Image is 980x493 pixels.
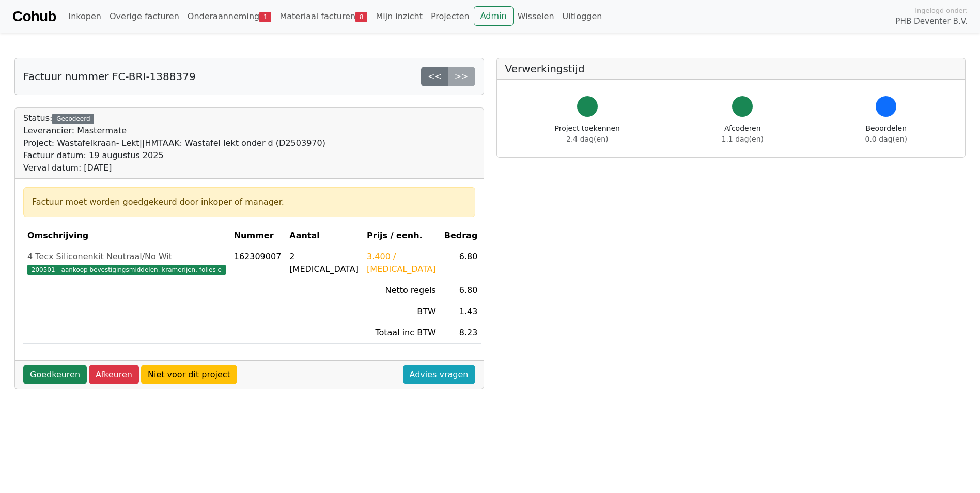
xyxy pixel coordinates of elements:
[27,251,226,275] a: 4 Tecx Siliconenkit Neutraal/No Wit200501 - aankoop bevestigingsmiddelen, kramerijen, folies e
[23,149,325,162] div: Factuur datum: 19 augustus 2025
[427,6,474,27] a: Projecten
[12,4,56,29] a: Cohub
[722,123,764,145] div: Afcoderen
[27,265,226,275] span: 200501 - aankoop bevestigingsmiddelen, kramerijen, folies e
[23,225,230,246] th: Omschrijving
[259,12,271,22] span: 1
[566,135,608,143] span: 2.4 dag(en)
[23,365,87,384] a: Goedkeuren
[514,6,558,27] a: Wisselen
[865,123,907,145] div: Beoordelen
[355,12,367,22] span: 8
[52,114,94,124] div: Gecodeerd
[289,251,359,275] div: 2 [MEDICAL_DATA]
[371,6,427,27] a: Mijn inzicht
[230,225,286,246] th: Nummer
[440,301,482,322] td: 1.43
[363,225,440,246] th: Prijs / eenh.
[421,67,448,86] a: <<
[363,322,440,344] td: Totaal inc BTW
[230,246,286,280] td: 162309007
[23,125,325,137] div: Leverancier: Mastermate
[555,123,620,145] div: Project toekennen
[275,6,371,27] a: Materiaal facturen8
[722,135,764,143] span: 1.1 dag(en)
[23,112,325,174] div: Status:
[183,6,276,27] a: Onderaanneming1
[141,365,237,384] a: Niet voor dit project
[895,16,968,27] span: PHB Deventer B.V.
[27,251,226,263] div: 4 Tecx Siliconenkit Neutraal/No Wit
[23,162,325,174] div: Verval datum: [DATE]
[440,225,482,246] th: Bedrag
[440,246,482,280] td: 6.80
[558,6,606,27] a: Uitloggen
[403,365,475,384] a: Advies vragen
[440,322,482,344] td: 8.23
[474,6,514,26] a: Admin
[505,63,957,75] h5: Verwerkingstijd
[440,280,482,301] td: 6.80
[89,365,139,384] a: Afkeuren
[105,6,183,27] a: Overige facturen
[64,6,105,27] a: Inkopen
[23,137,325,149] div: Project: Wastafelkraan- Lekt||HMTAAK: Wastafel lekt onder d (D2503970)
[865,135,907,143] span: 0.0 dag(en)
[363,301,440,322] td: BTW
[363,280,440,301] td: Netto regels
[23,70,196,83] h5: Factuur nummer FC-BRI-1388379
[915,6,968,16] span: Ingelogd onder:
[367,251,436,275] div: 3.400 / [MEDICAL_DATA]
[285,225,363,246] th: Aantal
[32,196,466,208] div: Factuur moet worden goedgekeurd door inkoper of manager.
